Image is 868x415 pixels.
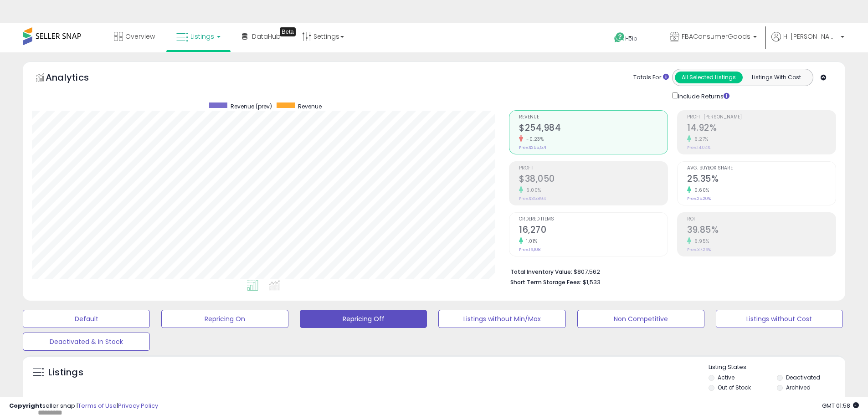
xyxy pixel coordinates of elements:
small: Prev: 25.20% [687,196,711,201]
h2: 25.35% [687,174,836,186]
span: Avg. Buybox Share [687,166,836,171]
label: Archived [786,384,811,391]
h2: 39.85% [687,225,836,237]
small: Prev: 37.26% [687,247,711,252]
span: Ordered Items [519,217,668,222]
a: Help [607,25,655,52]
div: Totals For [633,73,669,82]
small: Prev: 14.04% [687,145,710,150]
a: Hi [PERSON_NAME] [771,32,844,52]
a: FBAConsumerGoods [663,23,764,52]
small: 0.60% [691,187,709,194]
h2: 16,270 [519,225,668,237]
span: Profit [519,166,668,171]
small: 1.01% [523,238,538,245]
button: Deactivated & In Stock [23,333,150,351]
button: Listings without Cost [716,310,843,328]
div: Tooltip anchor [280,27,296,36]
label: Active [718,374,734,381]
span: Listings [190,32,214,41]
span: Revenue [298,102,322,110]
span: ROI [687,217,836,222]
span: Help [625,35,637,42]
a: Settings [295,23,351,50]
h2: $254,984 [519,123,668,135]
div: seller snap | | [9,402,158,410]
label: Deactivated [786,374,820,381]
a: Terms of Use [78,401,117,410]
span: 2025-09-9 01:58 GMT [822,401,859,410]
span: Revenue (prev) [231,102,272,110]
h5: Listings [48,366,83,379]
button: All Selected Listings [675,72,743,83]
button: Listings With Cost [742,72,810,83]
small: 6.95% [691,238,709,245]
a: Listings [169,23,227,50]
span: DataHub [252,32,281,41]
span: $1,533 [583,278,601,287]
button: Non Competitive [577,310,704,328]
div: Include Returns [665,91,740,101]
li: $807,562 [510,266,829,277]
a: Overview [107,23,162,50]
button: Repricing Off [300,310,427,328]
p: Listing States: [709,363,845,372]
h5: Analytics [46,71,107,86]
small: -0.23% [523,136,544,143]
span: Profit [PERSON_NAME] [687,115,836,120]
button: Repricing On [161,310,288,328]
small: 6.27% [691,136,709,143]
span: Overview [125,32,155,41]
i: Get Help [614,32,625,43]
a: Privacy Policy [118,401,158,410]
a: DataHub [235,23,288,50]
span: Hi [PERSON_NAME] [783,32,838,41]
b: Short Term Storage Fees: [510,278,581,286]
small: Prev: 16,108 [519,247,540,252]
small: Prev: $35,894 [519,196,546,201]
span: Revenue [519,115,668,120]
strong: Copyright [9,401,42,410]
button: Default [23,310,150,328]
small: 6.00% [523,187,541,194]
h2: $38,050 [519,174,668,186]
button: Listings without Min/Max [438,310,565,328]
small: Prev: $255,571 [519,145,546,150]
h2: 14.92% [687,123,836,135]
span: FBAConsumerGoods [682,32,750,41]
label: Out of Stock [718,384,751,391]
b: Total Inventory Value: [510,268,572,276]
